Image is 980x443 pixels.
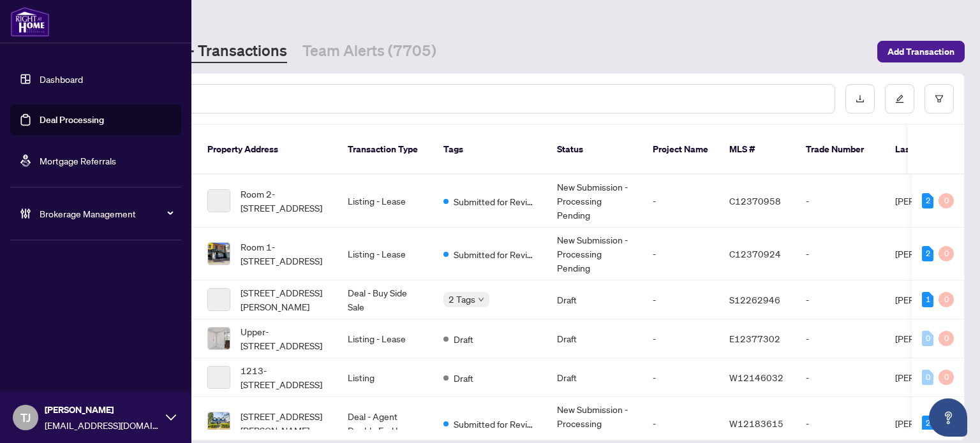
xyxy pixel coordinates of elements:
span: download [856,94,865,103]
div: 0 [939,292,954,307]
div: 0 [922,331,933,346]
button: download [845,84,875,113]
span: Room 2-[STREET_ADDRESS] [241,187,327,215]
td: - [796,358,885,397]
td: Deal - Buy Side Sale [338,280,433,319]
td: - [642,358,719,397]
button: filter [924,84,954,113]
div: 2 [922,246,933,261]
span: [PERSON_NAME] [45,403,160,417]
div: 2 [922,193,933,208]
div: 0 [939,246,954,261]
td: Draft [547,358,642,397]
td: New Submission - Processing Pending [547,228,642,280]
td: Draft [547,319,642,358]
td: - [796,175,885,228]
td: Listing - Lease [338,319,433,358]
td: Draft [547,280,642,319]
span: [STREET_ADDRESS][PERSON_NAME] [241,409,327,437]
span: [STREET_ADDRESS][PERSON_NAME] [241,286,327,314]
a: Mortgage Referrals [40,155,116,166]
span: C12370958 [729,195,781,207]
span: S12262946 [729,294,780,305]
span: Submitted for Review [454,417,537,431]
a: Dashboard [40,73,83,85]
img: logo [10,6,50,37]
td: - [796,319,885,358]
th: Trade Number [796,125,885,175]
th: MLS # [719,125,796,175]
td: New Submission - Processing Pending [547,175,642,228]
td: Listing - Lease [338,228,433,280]
div: 0 [922,370,933,385]
span: down [478,296,484,303]
td: - [642,175,719,228]
div: 2 [922,416,933,431]
span: Submitted for Review [454,194,537,208]
th: Tags [433,125,547,175]
span: W12183615 [729,418,783,429]
button: Add Transaction [877,41,965,62]
td: - [642,280,719,319]
span: 1213-[STREET_ADDRESS] [241,363,327,391]
div: 0 [939,193,954,208]
span: Upper-[STREET_ADDRESS] [241,324,327,352]
span: E12377302 [729,333,780,344]
a: Team Alerts (7705) [302,40,436,63]
th: Project Name [642,125,719,175]
span: C12370924 [729,248,781,259]
span: Brokerage Management [40,207,172,221]
td: - [642,228,719,280]
span: 2 Tags [449,292,475,307]
span: Draft [454,332,473,346]
th: Status [547,125,642,175]
div: 0 [939,331,954,346]
div: 0 [939,370,954,385]
span: filter [935,94,944,103]
span: Draft [454,371,473,385]
img: thumbnail-img [208,243,230,265]
td: Listing - Lease [338,175,433,228]
img: thumbnail-img [208,412,230,434]
td: Listing [338,358,433,397]
td: - [796,280,885,319]
a: Deal Processing [40,114,104,126]
button: edit [885,84,914,113]
span: edit [895,94,904,103]
span: Submitted for Review [454,247,537,261]
span: W12146032 [729,372,783,383]
div: 1 [922,292,933,307]
span: Add Transaction [887,41,954,62]
span: [EMAIL_ADDRESS][DOMAIN_NAME] [45,418,160,432]
th: Property Address [197,125,338,175]
td: - [642,319,719,358]
span: Room 1-[STREET_ADDRESS] [241,240,327,268]
th: Transaction Type [338,125,433,175]
img: thumbnail-img [208,328,230,349]
td: - [796,228,885,280]
button: Open asap [929,398,967,437]
span: TJ [20,409,31,426]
